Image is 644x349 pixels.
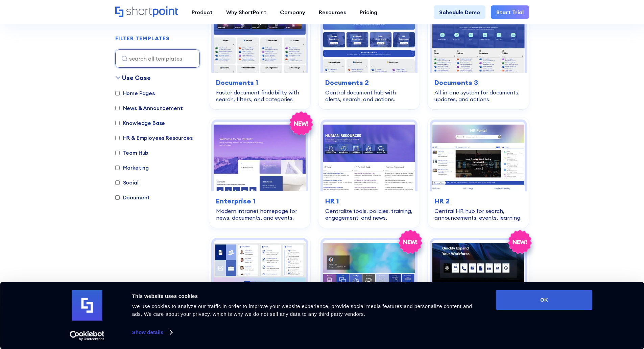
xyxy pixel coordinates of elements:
[434,78,522,88] h3: Documents 3
[115,195,120,200] input: Document
[209,117,310,228] a: Enterprise 1 – SharePoint Homepage Design: Modern intranet homepage for news, documents, and even...
[115,180,120,185] input: Social
[122,73,151,82] div: Use Case
[115,119,165,127] label: Knowledge Base
[115,136,120,140] input: HR & Employees Resources
[216,89,304,103] div: Faster document findability with search, filters, and categories
[325,89,413,103] div: Central document hub with alerts, search, and actions.
[192,8,213,16] div: Product
[280,8,305,16] div: Company
[434,89,522,103] div: All-in-one system for documents, updates, and actions.
[226,8,266,16] div: Why ShortPoint
[496,290,593,310] button: OK
[115,36,170,42] h2: FILTER TEMPLATES
[214,240,306,310] img: HR 3 – HR Intranet Template: All‑in‑one space for news, events, and documents.
[360,8,377,16] div: Pricing
[115,163,149,172] label: Marketing
[216,196,304,206] h3: Enterprise 1
[323,122,415,191] img: HR 1 – Human Resources Template: Centralize tools, policies, training, engagement, and news.
[216,208,304,221] div: Modern intranet homepage for news, documents, and events.
[219,5,273,19] a: Why ShortPoint
[115,193,150,201] label: Document
[115,6,178,18] a: Home
[319,8,346,16] div: Resources
[428,117,529,228] a: HR 2 - HR Intranet Portal: Central HR hub for search, announcements, events, learning.HR 2Central...
[115,178,139,187] label: Social
[353,5,384,19] a: Pricing
[57,331,117,341] a: Usercentrics Cookiebot - opens in a new window
[214,122,306,191] img: Enterprise 1 – SharePoint Homepage Design: Modern intranet homepage for news, documents, and events.
[273,5,312,19] a: Company
[115,106,120,110] input: News & Announcement
[115,121,120,125] input: Knowledge Base
[115,166,120,170] input: Marketing
[185,5,219,19] a: Product
[115,104,183,112] label: News & Announcement
[132,292,481,300] div: This website uses cookies
[115,134,193,142] label: HR & Employees Resources
[132,327,172,337] a: Show details
[216,78,304,88] h3: Documents 1
[115,149,149,157] label: Team Hub
[318,117,420,228] a: HR 1 – Human Resources Template: Centralize tools, policies, training, engagement, and news.HR 1C...
[132,303,472,317] span: We use cookies to analyze our traffic in order to improve your website experience, provide social...
[115,89,155,97] label: Home Pages
[325,196,413,206] h3: HR 1
[115,49,200,68] input: search all templates
[432,240,524,310] img: HR 5 – Human Resource Template: Modern hub for people, policies, events, and tools.
[522,270,644,349] iframe: Chat Widget
[325,208,413,221] div: Centralize tools, policies, training, engagement, and news.
[72,290,102,321] img: logo
[432,122,524,191] img: HR 2 - HR Intranet Portal: Central HR hub for search, announcements, events, learning.
[434,208,522,221] div: Central HR hub for search, announcements, events, learning.
[323,240,415,310] img: HR 4 – SharePoint HR Intranet Template: Streamline news, policies, training, events, and workflow...
[491,5,529,19] a: Start Trial
[323,3,415,73] img: Documents 2 – Document Management Template: Central document hub with alerts, search, and actions.
[214,3,306,73] img: Documents 1 – SharePoint Document Library Template: Faster document findability with search, filt...
[432,3,524,73] img: Documents 3 – Document Management System Template: All-in-one system for documents, updates, and ...
[312,5,353,19] a: Resources
[325,78,413,88] h3: Documents 2
[115,91,120,95] input: Home Pages
[434,5,485,19] a: Schedule Demo
[434,196,522,206] h3: HR 2
[115,151,120,155] input: Team Hub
